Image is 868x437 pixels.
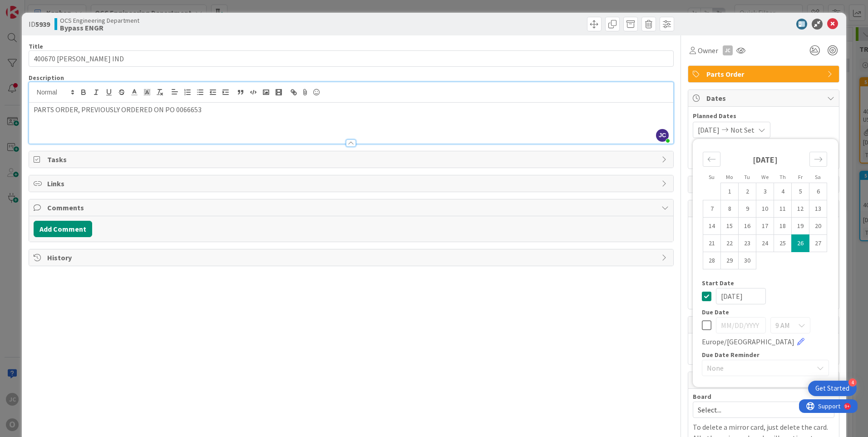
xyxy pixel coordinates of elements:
[809,218,827,235] td: Choose Saturday, 09/20/2025 12:00 PM as your check-out date. It’s available.
[19,1,41,12] span: Support
[35,20,50,29] b: 5939
[774,200,792,218] td: Choose Thursday, 09/11/2025 12:00 PM as your check-out date. It’s available.
[706,69,823,79] span: Parts Order
[809,235,827,252] td: Choose Saturday, 09/27/2025 12:00 PM as your check-out date. It’s available.
[702,280,734,286] span: Start Date
[774,183,792,200] td: Choose Thursday, 09/04/2025 12:00 PM as your check-out date. It’s available.
[756,183,774,200] td: Choose Wednesday, 09/03/2025 12:00 PM as your check-out date. It’s available.
[703,252,721,269] td: Choose Sunday, 09/28/2025 12:00 PM as your check-out date. It’s available.
[815,174,821,180] small: Sa
[29,42,43,50] label: Title
[693,393,711,400] span: Board
[656,129,669,142] span: JC
[693,144,837,280] div: Calendar
[792,218,809,235] td: Choose Friday, 09/19/2025 12:00 PM as your check-out date. It’s available.
[46,4,50,11] div: 9+
[703,200,721,218] td: Choose Sunday, 09/07/2025 12:00 PM as your check-out date. It’s available.
[702,336,794,347] span: Europe/[GEOGRAPHIC_DATA]
[34,221,92,237] button: Add Comment
[703,218,721,235] td: Choose Sunday, 09/14/2025 12:00 PM as your check-out date. It’s available.
[730,124,755,135] span: Not Set
[34,104,669,115] p: PARTS ORDER, PREVIOUSLY ORDERED ON PO 0066653
[744,174,750,180] small: Tu
[29,19,50,30] span: ID
[47,154,657,165] span: Tasks
[739,235,756,252] td: Choose Tuesday, 09/23/2025 12:00 PM as your check-out date. It’s available.
[47,178,657,189] span: Links
[792,200,809,218] td: Choose Friday, 09/12/2025 12:00 PM as your check-out date. It’s available.
[761,174,769,180] small: We
[739,183,756,200] td: Choose Tuesday, 09/02/2025 12:00 PM as your check-out date. It’s available.
[29,50,674,67] input: type card name here...
[702,352,759,358] span: Due Date Reminder
[739,218,756,235] td: Choose Tuesday, 09/16/2025 12:00 PM as your check-out date. It’s available.
[739,200,756,218] td: Choose Tuesday, 09/09/2025 12:00 PM as your check-out date. It’s available.
[809,200,827,218] td: Choose Saturday, 09/13/2025 12:00 PM as your check-out date. It’s available.
[716,288,766,304] input: MM/DD/YYYY
[756,218,774,235] td: Choose Wednesday, 09/17/2025 12:00 PM as your check-out date. It’s available.
[709,174,715,180] small: Su
[779,174,786,180] small: Th
[774,218,792,235] td: Choose Thursday, 09/18/2025 12:00 PM as your check-out date. It’s available.
[721,252,739,269] td: Choose Monday, 09/29/2025 12:00 PM as your check-out date. It’s available.
[808,381,857,396] div: Open Get Started checklist, remaining modules: 4
[775,319,790,332] span: 9 AM
[60,24,139,31] b: Bypass ENGR
[60,17,139,24] span: OCS Engineering Department
[693,111,834,121] span: Planned Dates
[698,45,718,56] span: Owner
[707,362,809,374] span: None
[721,183,739,200] td: Choose Monday, 09/01/2025 12:00 PM as your check-out date. It’s available.
[721,235,739,252] td: Choose Monday, 09/22/2025 12:00 PM as your check-out date. It’s available.
[756,235,774,252] td: Choose Wednesday, 09/24/2025 12:00 PM as your check-out date. It’s available.
[848,378,857,387] div: 4
[721,218,739,235] td: Choose Monday, 09/15/2025 12:00 PM as your check-out date. It’s available.
[47,252,657,263] span: History
[798,174,803,180] small: Fr
[815,384,849,393] div: Get Started
[698,403,814,416] span: Select...
[753,154,778,165] strong: [DATE]
[809,183,827,200] td: Choose Saturday, 09/06/2025 12:00 PM as your check-out date. It’s available.
[809,152,827,167] div: Move forward to switch to the next month.
[703,235,721,252] td: Choose Sunday, 09/21/2025 12:00 PM as your check-out date. It’s available.
[706,93,823,104] span: Dates
[792,183,809,200] td: Choose Friday, 09/05/2025 12:00 PM as your check-out date. It’s available.
[721,200,739,218] td: Choose Monday, 09/08/2025 12:00 PM as your check-out date. It’s available.
[774,235,792,252] td: Choose Thursday, 09/25/2025 12:00 PM as your check-out date. It’s available.
[726,174,733,180] small: Mo
[703,152,720,167] div: Move backward to switch to the previous month.
[723,45,733,55] div: JC
[756,200,774,218] td: Choose Wednesday, 09/10/2025 12:00 PM as your check-out date. It’s available.
[792,235,809,252] td: Selected as start date. Friday, 09/26/2025 12:00 PM
[47,202,657,213] span: Comments
[29,74,64,82] span: Description
[716,317,766,333] input: MM/DD/YYYY
[698,124,720,135] span: [DATE]
[739,252,756,269] td: Choose Tuesday, 09/30/2025 12:00 PM as your check-out date. It’s available.
[702,309,729,315] span: Due Date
